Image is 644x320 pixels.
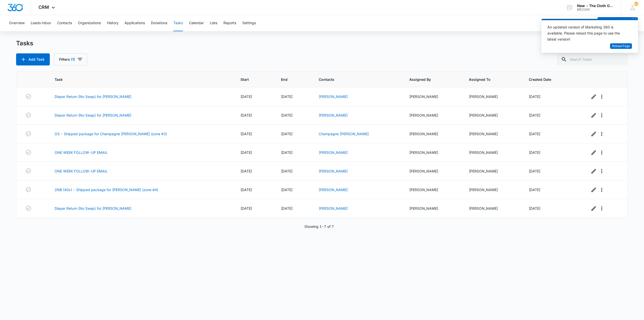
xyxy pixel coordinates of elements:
a: [PERSON_NAME] [319,206,348,210]
span: [DATE] [240,94,252,99]
button: Reload Page [610,43,632,49]
span: [DATE] [281,94,293,99]
div: [PERSON_NAME] [469,94,517,99]
span: [DATE] [240,113,252,117]
div: notifications count [634,2,638,6]
a: Diaper Return (No Swap) for [PERSON_NAME] [55,206,131,211]
span: [DATE] [240,206,252,210]
span: (1) [71,58,75,61]
button: Reports [223,15,236,31]
div: [PERSON_NAME] [409,131,457,136]
a: 2NB (40x) - Shipped package for [PERSON_NAME] (zone #4) [55,187,158,192]
div: [PERSON_NAME] [469,187,517,192]
span: [DATE] [529,150,540,155]
span: Created Date [529,77,570,82]
a: OS - Shipped package for Champagne [PERSON_NAME] (zone #3) [55,131,167,136]
span: Assigned To [469,77,509,82]
button: Applications [125,15,145,31]
a: ONE WEEK FOLLOW-UP EMAIL [55,168,108,174]
div: [PERSON_NAME] [469,131,517,136]
a: ONE WEEK FOLLOW-UP EMAIL [55,150,108,155]
input: Search Tasks [557,53,628,65]
span: [DATE] [529,94,540,99]
span: Start [240,77,261,82]
div: [PERSON_NAME] [409,150,457,155]
span: [DATE] [281,132,293,136]
div: [PERSON_NAME] [469,206,517,211]
div: account id [577,8,614,11]
a: [PERSON_NAME] [319,169,348,173]
a: Diaper Return (No Swap) for [PERSON_NAME] [55,113,131,118]
button: Tasks [173,15,183,31]
p: Showing 1-7 of 7 [304,224,334,229]
span: CRM [38,5,49,10]
span: [DATE] [240,150,252,155]
a: [PERSON_NAME] [319,150,348,155]
span: Contacts [319,77,390,82]
button: Organizations [78,15,101,31]
div: account name [577,4,614,8]
div: [PERSON_NAME] [409,206,457,211]
button: Donations [151,15,167,31]
span: [DATE] [240,132,252,136]
span: [DATE] [281,206,293,210]
a: [PERSON_NAME] [319,94,348,99]
button: Filters(1) [54,53,87,65]
span: [DATE] [240,169,252,173]
a: Champagne [PERSON_NAME] [319,132,369,136]
span: End [281,77,299,82]
div: An updated version of Marketing 360 is available. Please reload this page to use the latest version! [547,24,626,42]
span: Assigned By [409,77,450,82]
span: [DATE] [529,132,540,136]
button: Add Contact [597,17,631,29]
span: Reload Page [612,44,630,49]
button: Lists [210,15,217,31]
span: [DATE] [240,188,252,192]
span: [DATE] [281,150,293,155]
span: [DATE] [529,188,540,192]
span: [DATE] [529,113,540,117]
div: [PERSON_NAME] [469,150,517,155]
a: [PERSON_NAME] [319,113,348,117]
span: [DATE] [529,169,540,173]
button: Leads Inbox [31,15,51,31]
button: Contacts [57,15,72,31]
a: Diaper Return (No Swap) for [PERSON_NAME] [55,94,131,99]
button: History [107,15,118,31]
div: [PERSON_NAME] [409,94,457,99]
span: [DATE] [281,113,293,117]
button: Calendar [189,15,204,31]
h1: Tasks [16,40,33,47]
span: [DATE] [281,188,293,192]
div: [PERSON_NAME] [409,168,457,174]
span: [DATE] [529,206,540,210]
span: [DATE] [281,169,293,173]
span: 41 [634,2,638,6]
div: [PERSON_NAME] [409,187,457,192]
div: [PERSON_NAME] [469,113,517,118]
button: Overview [9,15,25,31]
button: Add Task [16,53,50,65]
button: Settings [242,15,256,31]
div: [PERSON_NAME] [409,113,457,118]
div: [PERSON_NAME] [469,168,517,174]
span: Task [55,77,221,82]
a: [PERSON_NAME] [319,188,348,192]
